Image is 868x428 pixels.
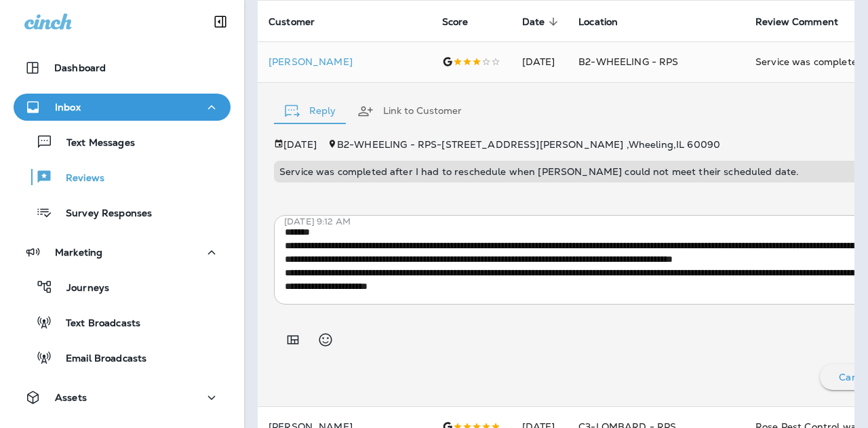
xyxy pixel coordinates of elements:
span: Date [522,16,563,28]
p: Email Broadcasts [52,353,146,366]
span: Location [578,16,635,28]
span: B2-WHEELING - RPS - [STREET_ADDRESS][PERSON_NAME] , Wheeling , IL 60090 [337,138,720,151]
button: Text Broadcasts [14,308,231,336]
button: Select an emoji [312,326,339,353]
p: Assets [55,392,87,403]
p: Dashboard [54,62,106,73]
span: Review Comment [755,16,838,28]
button: Inbox [14,94,231,121]
p: [PERSON_NAME] [269,56,420,67]
p: Reviews [52,172,104,185]
span: Customer [269,16,332,28]
button: Survey Responses [14,198,231,227]
p: Text Messages [53,137,135,150]
p: Survey Responses [52,208,152,220]
button: Text Messages [14,128,231,156]
span: Score [442,16,469,28]
button: Marketing [14,239,231,266]
p: [DATE] [283,139,317,150]
button: Reviews [14,163,231,191]
p: Journeys [53,282,109,295]
span: Location [578,16,618,28]
p: Marketing [55,247,102,258]
button: Dashboard [14,54,231,81]
span: Date [522,16,545,28]
button: Collapse Sidebar [201,8,239,35]
span: B2-WHEELING - RPS [578,56,678,68]
p: Inbox [55,102,81,113]
button: Link to Customer [347,87,473,136]
div: Click to view Customer Drawer [269,56,420,67]
p: Text Broadcasts [52,317,140,330]
span: Customer [269,16,315,28]
button: Assets [14,384,231,411]
td: [DATE] [511,41,568,82]
button: Journeys [14,273,231,301]
span: Review Comment [755,16,856,28]
button: Reply [274,87,347,136]
button: Email Broadcasts [14,343,231,372]
button: Add in a premade template [279,326,307,353]
span: Score [442,16,486,28]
